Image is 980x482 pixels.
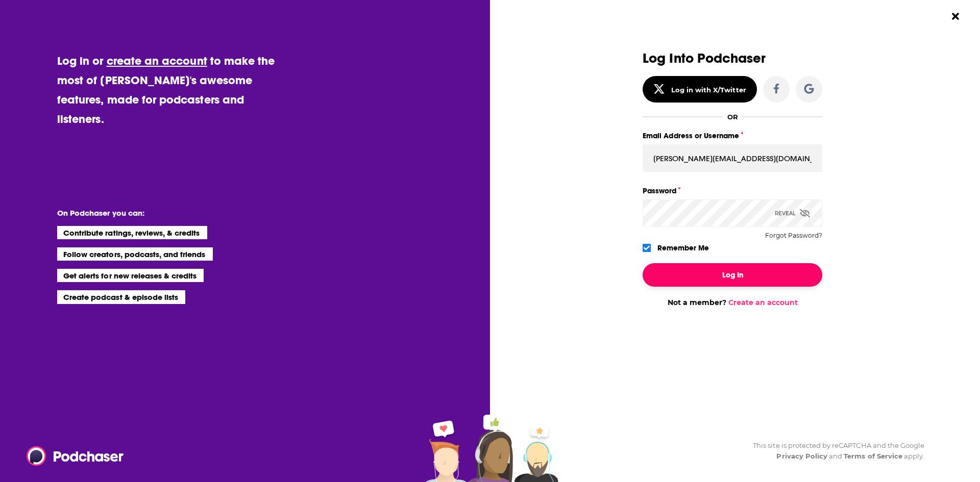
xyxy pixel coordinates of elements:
div: Not a member? [643,298,822,307]
a: Terms of Service [844,452,902,460]
a: Podchaser - Follow, Share and Rate Podcasts [27,446,116,466]
li: Get alerts for new releases & credits [57,269,204,282]
img: Podchaser - Follow, Share and Rate Podcasts [27,446,125,466]
button: Log In [643,263,822,287]
label: Remember Me [657,241,709,255]
div: OR [727,113,738,121]
a: create an account [107,54,207,68]
li: Follow creators, podcasts, and friends [57,247,213,261]
a: Create an account [728,298,798,307]
li: Contribute ratings, reviews, & credits [57,226,207,239]
li: On Podchaser you can: [57,208,261,218]
button: Log in with X/Twitter [643,76,757,103]
button: Close Button [946,7,965,26]
div: Log in with X/Twitter [671,86,746,94]
button: Forgot Password? [765,232,822,239]
div: This site is protected by reCAPTCHA and the Google and apply. [745,440,924,462]
a: Privacy Policy [776,452,827,460]
div: Reveal [775,199,810,227]
input: Email Address or Username [643,144,822,172]
h3: Log Into Podchaser [643,51,822,66]
li: Create podcast & episode lists [57,290,185,303]
label: Email Address or Username [643,129,822,142]
label: Password [643,184,822,197]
